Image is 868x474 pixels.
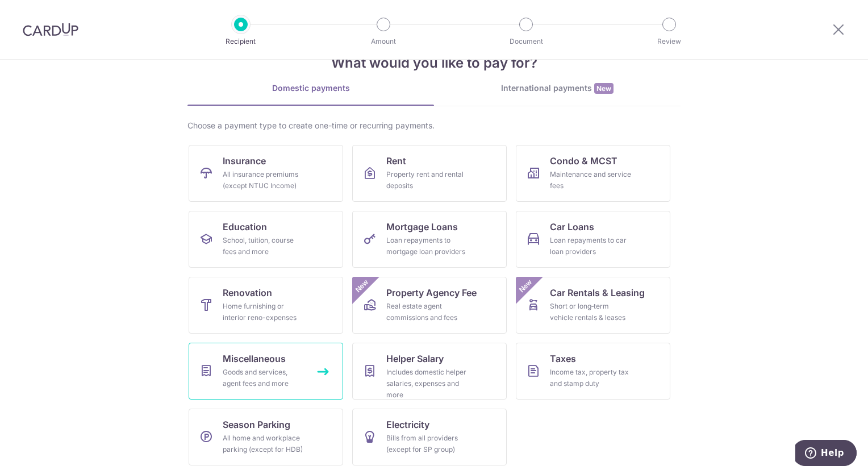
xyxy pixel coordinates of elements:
a: Property Agency FeeReal estate agent commissions and feesNew [352,277,507,334]
span: Car Rentals & Leasing [550,286,645,300]
span: Car Loans [550,220,594,234]
a: Season ParkingAll home and workplace parking (except for HDB) [189,409,343,465]
a: MiscellaneousGoods and services, agent fees and more [189,343,343,400]
iframe: Opens a widget where you can find more information [795,440,857,468]
span: Rent [386,154,406,168]
span: New [594,83,614,94]
div: Real estate agent commissions and fees [386,301,468,323]
span: Helper Salary [386,352,444,365]
img: CardUp [23,23,78,36]
span: Mortgage Loans [386,220,458,234]
a: EducationSchool, tuition, course fees and more [189,211,343,268]
div: Maintenance and service fees [550,169,632,192]
a: RentProperty rent and rental deposits [352,145,507,202]
div: Choose a payment type to create one-time or recurring payments. [187,120,681,131]
span: Insurance [223,154,266,168]
div: Bills from all providers (except for SP group) [386,433,468,455]
span: New [353,277,372,296]
a: TaxesIncome tax, property tax and stamp duty [516,343,670,400]
span: Education [223,220,267,234]
div: Income tax, property tax and stamp duty [550,367,632,389]
a: Condo & MCSTMaintenance and service fees [516,145,670,202]
div: Loan repayments to mortgage loan providers [386,235,468,257]
div: Includes domestic helper salaries, expenses and more [386,367,468,401]
p: Recipient [199,36,283,47]
div: Short or long‑term vehicle rentals & leases [550,301,632,323]
p: Amount [341,36,425,47]
div: Loan repayments to car loan providers [550,235,632,257]
span: Help [26,8,49,18]
a: ElectricityBills from all providers (except for SP group) [352,409,507,465]
div: International payments [434,82,681,94]
a: Helper SalaryIncludes domestic helper salaries, expenses and more [352,343,507,400]
a: RenovationHome furnishing or interior reno-expenses [189,277,343,334]
div: School, tuition, course fees and more [223,235,304,257]
span: Miscellaneous [223,352,286,365]
span: Renovation [223,286,272,300]
div: Property rent and rental deposits [386,169,468,192]
span: Season Parking [223,418,290,431]
a: Car LoansLoan repayments to car loan providers [516,211,670,268]
span: Property Agency Fee [386,286,477,300]
div: Home furnishing or interior reno-expenses [223,301,304,323]
span: New [516,277,535,296]
span: Electricity [386,418,429,431]
div: Domestic payments [187,82,434,94]
span: Condo & MCST [550,154,617,168]
a: Car Rentals & LeasingShort or long‑term vehicle rentals & leasesNew [516,277,670,334]
p: Review [627,36,711,47]
div: All home and workplace parking (except for HDB) [223,433,304,455]
div: All insurance premiums (except NTUC Income) [223,169,304,192]
p: Document [484,36,568,47]
a: Mortgage LoansLoan repayments to mortgage loan providers [352,211,507,268]
span: Taxes [550,352,576,365]
div: Goods and services, agent fees and more [223,367,304,389]
a: InsuranceAll insurance premiums (except NTUC Income) [189,145,343,202]
h4: What would you like to pay for? [187,53,681,73]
